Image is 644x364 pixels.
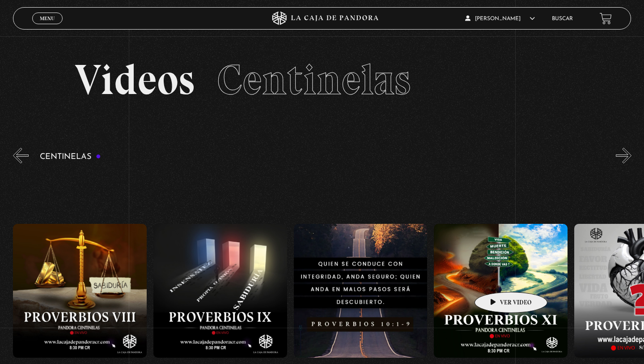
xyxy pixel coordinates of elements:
span: Menu [40,16,55,21]
button: Next [616,148,631,163]
span: Centinelas [217,54,411,105]
a: Buscar [552,16,573,21]
button: Previous [13,148,29,163]
h2: Videos [75,59,569,101]
a: View your shopping cart [600,13,612,25]
h3: Centinelas [40,153,101,161]
span: Cerrar [37,23,58,30]
span: [PERSON_NAME] [465,16,535,21]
